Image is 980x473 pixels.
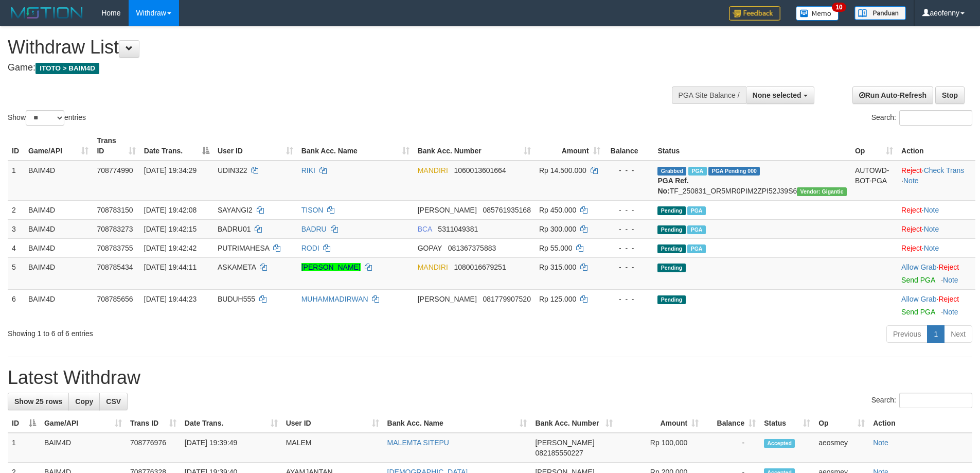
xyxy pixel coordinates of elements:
span: ITOTO > BAIM4D [35,63,99,74]
span: PUTRIMAHESA [218,244,269,252]
img: MOTION_logo.png [8,5,86,21]
td: BAIM4D [24,219,93,238]
th: Amount: activate to sort column ascending [617,414,703,433]
span: Rp 450.000 [539,206,576,214]
td: 1 [8,433,40,463]
span: [DATE] 19:42:15 [144,225,197,233]
b: PGA Ref. No: [657,177,688,195]
label: Show entries [8,110,86,126]
span: MANDIRI [418,166,448,174]
span: Copy 1060013601664 to clipboard [454,166,506,174]
td: BAIM4D [24,200,93,219]
span: Pending [657,225,685,234]
th: Balance: activate to sort column ascending [703,414,760,433]
a: Copy [68,393,100,410]
a: Note [903,177,919,185]
span: PGA Pending [708,167,760,176]
span: Copy 081779907520 to clipboard [483,295,530,303]
td: BAIM4D [40,433,126,463]
h4: Game: [8,63,643,73]
a: Note [943,308,958,316]
span: BUDUH555 [218,295,255,303]
span: Pending [657,264,685,272]
a: BADRU [301,225,327,233]
span: Copy 085761935168 to clipboard [483,206,530,214]
a: Allow Grab [901,295,936,303]
td: MALEM [282,433,383,463]
span: Rp 55.000 [539,244,573,252]
span: SAYANGI2 [218,206,253,214]
span: 708785656 [97,295,133,303]
div: - - - [609,165,650,176]
img: panduan.png [854,6,906,20]
td: 6 [8,289,24,321]
th: Op: activate to sort column ascending [814,414,869,433]
td: 1 [8,161,24,201]
span: MANDIRI [418,263,448,271]
span: ASKAMETA [218,263,256,271]
span: Marked by aeosmey [687,206,705,215]
input: Search: [899,110,972,126]
h1: Withdraw List [8,37,643,58]
a: Check Trans [924,166,965,174]
span: Marked by aeofenny [687,225,705,234]
a: [PERSON_NAME] [301,263,361,271]
span: 708783755 [97,244,133,252]
img: Button%20Memo.svg [796,6,839,21]
span: · [901,263,938,271]
th: Bank Acc. Number: activate to sort column ascending [531,414,617,433]
td: 5 [8,257,24,289]
th: Game/API: activate to sort column ascending [40,414,126,433]
td: · [897,289,975,321]
td: · · [897,161,975,201]
a: 1 [927,325,945,343]
a: RODI [301,244,319,252]
a: MALEMTA SITEPU [387,439,449,447]
span: [DATE] 19:42:42 [144,244,197,252]
th: Bank Acc. Number: activate to sort column ascending [414,131,535,161]
div: - - - [609,205,650,215]
td: BAIM4D [24,161,93,201]
span: [DATE] 19:42:08 [144,206,197,214]
th: Status [653,131,850,161]
span: Rp 125.000 [539,295,576,303]
span: Rp 315.000 [539,263,576,271]
td: AUTOWD-BOT-PGA [851,161,897,201]
span: [PERSON_NAME] [418,295,477,303]
a: Reject [901,244,922,252]
a: Reject [938,263,959,271]
th: Trans ID: activate to sort column ascending [93,131,139,161]
a: Reject [901,206,922,214]
th: Status: activate to sort column ascending [760,414,814,433]
input: Search: [899,393,972,408]
div: PGA Site Balance / [672,86,746,104]
span: [DATE] 19:34:29 [144,166,197,174]
span: Copy [75,397,93,406]
select: Showentries [26,110,64,126]
td: 2 [8,200,24,219]
span: [PERSON_NAME] [418,206,477,214]
a: Note [943,276,958,284]
span: 708774990 [97,166,133,174]
span: 708783273 [97,225,133,233]
a: Reject [901,166,922,174]
a: Show 25 rows [8,393,69,410]
a: TISON [301,206,324,214]
div: - - - [609,224,650,234]
th: Bank Acc. Name: activate to sort column ascending [297,131,414,161]
td: [DATE] 19:39:49 [181,433,282,463]
span: BCA [418,225,432,233]
td: aeosmey [814,433,869,463]
span: None selected [753,91,801,99]
span: Copy 081367375883 to clipboard [448,244,496,252]
th: User ID: activate to sort column ascending [213,131,297,161]
a: Allow Grab [901,263,936,271]
label: Search: [871,110,972,126]
span: 708785434 [97,263,133,271]
span: Show 25 rows [14,397,62,406]
span: Pending [657,244,685,253]
span: CSV [106,397,121,406]
th: User ID: activate to sort column ascending [282,414,383,433]
th: Date Trans.: activate to sort column descending [140,131,213,161]
a: Previous [886,325,928,343]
